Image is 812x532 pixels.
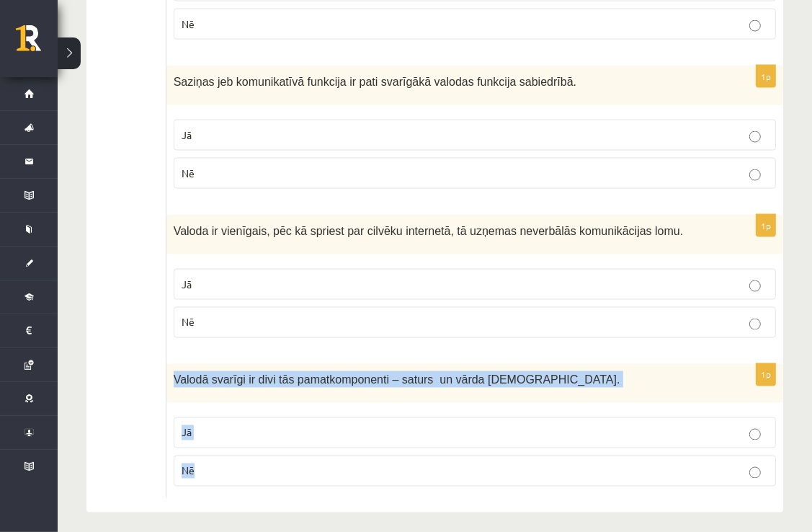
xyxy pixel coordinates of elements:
span: Valoda ir vienīgais, pēc kā spriest par cilvēku internetā, tā uzņemas neverbālās komunikācijas lomu. [174,225,684,237]
span: Nē [182,167,195,179]
span: Nē [182,316,195,329]
input: Jā [749,429,761,440]
span: Valodā svarīgi ir divi tās pamatkomponenti – saturs un vārda [DEMOGRAPHIC_DATA]. [174,374,620,386]
span: Saziņas jeb komunikatīvā funkcija ir pati svarīgākā valodas funkcija sabiedrībā. [174,76,576,88]
input: Nē [749,20,761,32]
input: Nē [749,319,761,330]
input: Nē [749,467,761,479]
p: 1p [756,65,776,88]
input: Jā [749,131,761,143]
span: Jā [182,426,192,439]
span: Nē [182,17,195,30]
a: Rīgas 1. Tālmācības vidusskola [16,25,58,61]
span: Jā [182,128,192,141]
p: 1p [756,214,776,237]
input: Jā [749,280,761,292]
span: Nē [182,464,195,477]
span: Jā [182,278,192,291]
input: Nē [749,169,761,181]
p: 1p [756,363,776,386]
